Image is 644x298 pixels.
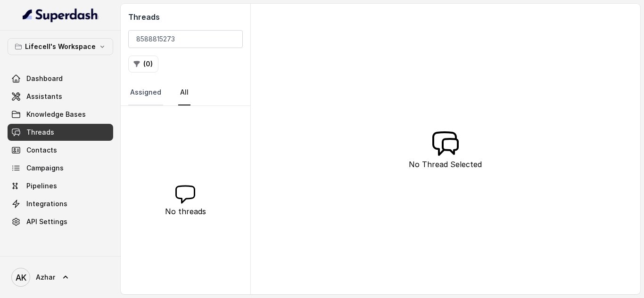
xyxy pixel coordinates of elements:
span: Dashboard [26,74,63,83]
a: Assistants [8,88,113,105]
a: Assigned [128,80,163,105]
span: Integrations [26,199,67,209]
span: Pipelines [26,181,57,191]
span: Threads [26,128,54,137]
a: Azhar [8,264,113,290]
span: Assistants [26,92,62,101]
img: light.svg [23,8,99,23]
span: API Settings [26,217,67,226]
a: API Settings [8,213,113,230]
a: Campaigns [8,160,113,177]
button: (0) [128,56,158,72]
span: Contacts [26,145,57,155]
span: Azhar [36,273,55,282]
a: Knowledge Bases [8,106,113,123]
a: Pipelines [8,177,113,194]
a: Threads [8,124,113,141]
text: AK [16,273,26,282]
a: Contacts [8,142,113,159]
a: Integrations [8,195,113,212]
p: No Thread Selected [409,159,482,170]
a: All [178,80,190,105]
p: No threads [165,206,206,217]
span: Knowledge Bases [26,110,86,119]
h2: Threads [128,11,243,23]
input: Search by Call ID or Phone Number [128,30,243,48]
a: Dashboard [8,70,113,87]
nav: Tabs [128,80,243,105]
span: Campaigns [26,163,64,173]
button: Lifecell's Workspace [8,38,113,55]
p: Lifecell's Workspace [25,41,96,52]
